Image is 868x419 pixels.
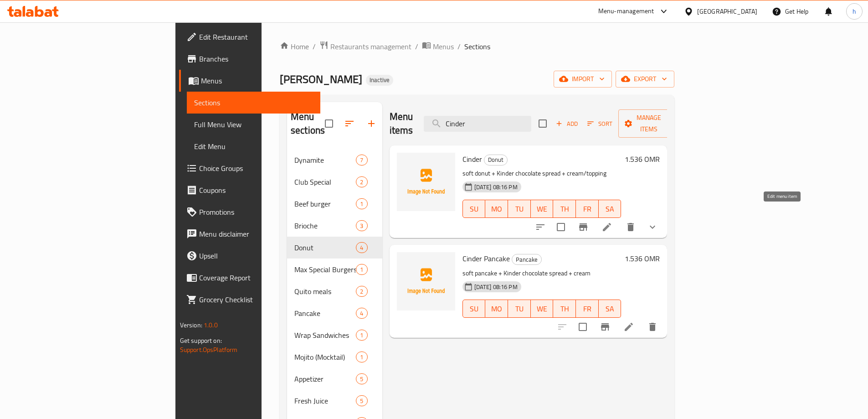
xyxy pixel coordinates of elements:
button: Manage items [618,109,679,138]
span: SU [467,202,482,216]
span: Version: [180,319,202,331]
span: Appetizer [294,373,356,384]
span: TU [512,202,527,216]
button: TH [553,300,576,318]
div: [GEOGRAPHIC_DATA] [697,6,757,16]
a: Upsell [179,245,320,267]
a: Edit menu item [623,321,634,332]
span: import [561,73,605,85]
div: Club Special2 [287,171,382,193]
div: items [356,352,367,362]
button: TU [508,300,531,318]
div: Pancake [512,254,542,265]
h6: 1.536 OMR [625,252,660,265]
span: Cinder Pancake [462,252,510,265]
button: export [616,71,674,88]
span: Pancake [512,254,541,265]
div: Inactive [366,75,393,86]
div: Wrap Sandwiches1 [287,324,382,346]
a: Choice Groups [179,157,320,179]
div: Donut [484,155,508,166]
img: Cinder [397,153,455,211]
span: Menu disclaimer [199,228,313,239]
button: SA [599,200,621,218]
span: Sections [464,41,490,52]
h6: 1.536 OMR [625,153,660,166]
span: [DATE] 08:16 PM [471,283,521,291]
span: Restaurants management [330,41,411,52]
a: Branches [179,48,320,70]
span: Select section [533,114,552,133]
button: import [554,71,612,88]
button: FR [576,200,599,218]
div: Brioche3 [287,215,382,237]
button: Branch-specific-item [572,216,594,238]
span: Get support on: [180,335,222,347]
span: Quito meals [294,286,356,297]
a: Coupons [179,179,320,201]
span: SA [602,202,618,216]
span: Inactive [366,76,393,84]
div: Max Special Burgers [294,264,356,275]
input: search [424,116,531,132]
span: h [853,6,856,16]
div: Menu-management [598,6,654,17]
div: items [356,395,367,406]
div: items [356,242,367,253]
span: Edit Restaurant [199,31,313,42]
div: items [356,264,367,275]
div: Club Special [294,176,356,187]
span: 4 [356,243,367,252]
a: Promotions [179,201,320,223]
span: 2 [356,178,367,186]
a: Restaurants management [319,41,411,52]
span: Upsell [199,250,313,261]
div: items [356,198,367,209]
a: Edit Restaurant [179,26,320,48]
svg: Show Choices [647,222,658,233]
span: MO [489,202,504,216]
span: Sections [194,97,313,108]
nav: breadcrumb [280,41,674,52]
div: items [356,220,367,231]
span: Donut [484,155,507,165]
button: delete [620,216,642,238]
div: Beef burger1 [287,193,382,215]
div: Max Special Burgers1 [287,259,382,280]
span: Brioche [294,220,356,231]
span: Manage items [626,112,672,135]
span: 1.0.0 [204,319,218,331]
div: items [356,308,367,319]
div: Dynamite7 [287,149,382,171]
p: soft pancake + Kinder chocolate spread + cream [462,268,621,279]
span: Donut [294,242,356,253]
img: Cinder Pancake [397,252,455,310]
span: Sort items [581,117,618,131]
div: Pancake [294,308,356,319]
span: [PERSON_NAME] [280,69,362,89]
span: 4 [356,309,367,318]
div: items [356,286,367,297]
span: Wrap Sandwiches [294,330,356,341]
span: Menus [433,41,454,52]
span: FR [580,302,595,316]
a: Sections [187,92,320,114]
span: 1 [356,200,367,208]
span: Select to update [551,217,570,237]
span: Beef burger [294,198,356,209]
span: TH [557,302,572,316]
span: Promotions [199,207,313,217]
button: show more [642,216,663,238]
span: Add [555,119,579,129]
span: Fresh Juice [294,395,356,406]
span: Dynamite [294,155,356,166]
span: Mojito (Mocktail) [294,352,356,362]
span: 5 [356,397,367,405]
a: Menus [179,70,320,92]
h2: Menu items [390,110,413,137]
